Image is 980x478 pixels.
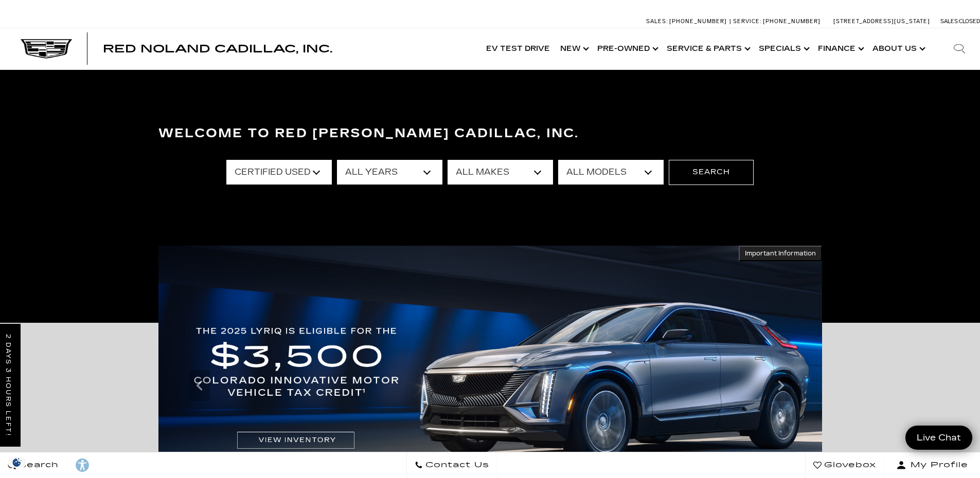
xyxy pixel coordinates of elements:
a: Contact Us [406,452,497,478]
a: Live Chat [905,426,972,450]
span: Service: [733,18,761,25]
span: My Profile [906,458,968,472]
span: Important Information [745,249,816,258]
a: Red Noland Cadillac, Inc. [103,44,332,54]
button: Open user profile menu [884,452,980,478]
a: Sales: [PHONE_NUMBER] [646,19,729,24]
h3: Welcome to Red [PERSON_NAME] Cadillac, Inc. [158,123,822,144]
select: Filter by type [226,160,332,185]
a: Glovebox [805,452,884,478]
a: New [555,28,592,69]
button: Search [669,160,754,185]
span: Sales: [646,18,668,25]
div: Next [771,370,791,401]
div: Previous [189,370,210,401]
select: Filter by model [558,160,664,185]
select: Filter by make [448,160,553,185]
section: Click to Open Cookie Consent Modal [5,457,29,468]
a: Service: [PHONE_NUMBER] [729,19,823,24]
span: Red Noland Cadillac, Inc. [103,43,332,55]
a: [STREET_ADDRESS][US_STATE] [833,18,930,25]
span: Contact Us [423,458,489,472]
img: Cadillac Dark Logo with Cadillac White Text [21,39,72,59]
span: Live Chat [912,432,966,444]
a: Finance [813,28,867,69]
span: Sales: [940,18,959,25]
a: About Us [867,28,929,69]
span: [PHONE_NUMBER] [763,18,821,25]
span: Search [16,458,59,472]
span: [PHONE_NUMBER] [669,18,727,25]
a: Service & Parts [662,28,754,69]
a: Pre-Owned [592,28,662,69]
span: Glovebox [822,458,876,472]
a: EV Test Drive [481,28,555,69]
span: Closed [959,18,980,25]
img: Opt-Out Icon [5,457,29,468]
a: Specials [754,28,813,69]
select: Filter by year [337,160,442,185]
